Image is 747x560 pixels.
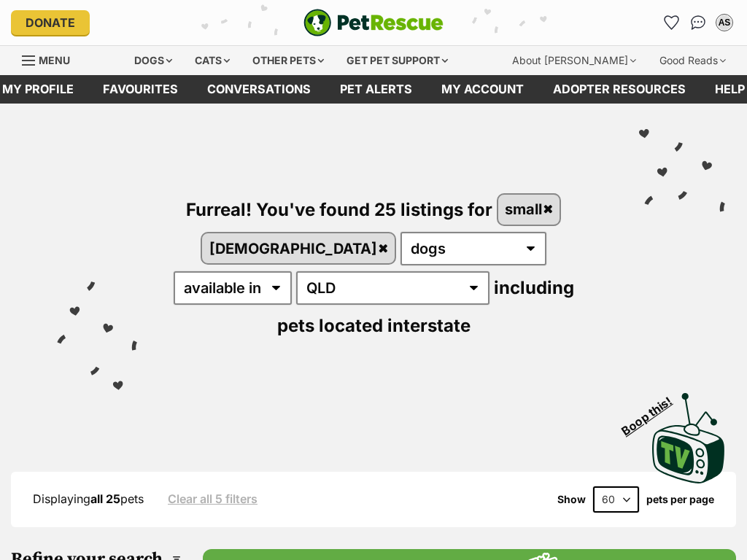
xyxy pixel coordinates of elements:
[649,46,736,75] div: Good Reads
[646,494,714,505] label: pets per page
[90,491,120,506] strong: all 25
[652,380,725,486] a: Boop this!
[427,75,538,104] a: My account
[619,385,686,437] span: Boop this!
[502,46,646,75] div: About [PERSON_NAME]
[713,11,736,34] button: My account
[325,75,427,104] a: Pet alerts
[22,46,80,72] a: Menu
[660,11,736,34] ul: Account quick links
[538,75,700,104] a: Adopter resources
[336,46,458,75] div: Get pet support
[11,10,90,35] a: Donate
[498,195,560,225] a: small
[557,494,586,505] span: Show
[33,491,144,506] span: Displaying pets
[202,233,395,263] a: [DEMOGRAPHIC_DATA]
[686,11,710,34] a: Conversations
[185,46,240,75] div: Cats
[88,75,193,104] a: Favourites
[303,9,444,36] img: logo-e224e6f780fb5917bec1dbf3a21bbac754714ae5b6737aabdf751b685950b380.svg
[277,277,574,336] span: including pets located interstate
[717,15,732,30] div: AS
[660,11,684,34] a: Favourites
[39,54,70,66] span: Menu
[193,75,325,104] a: conversations
[186,198,492,219] span: Furreal! You've found 25 listings for
[124,46,182,75] div: Dogs
[303,9,444,36] a: PetRescue
[652,393,725,483] img: PetRescue TV logo
[168,492,258,505] a: Clear all 5 filters
[242,46,334,75] div: Other pets
[691,15,706,30] img: chat-41dd97257d64d25036548639549fe6c8038ab92f7586957e7f3b1b290dea8141.svg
